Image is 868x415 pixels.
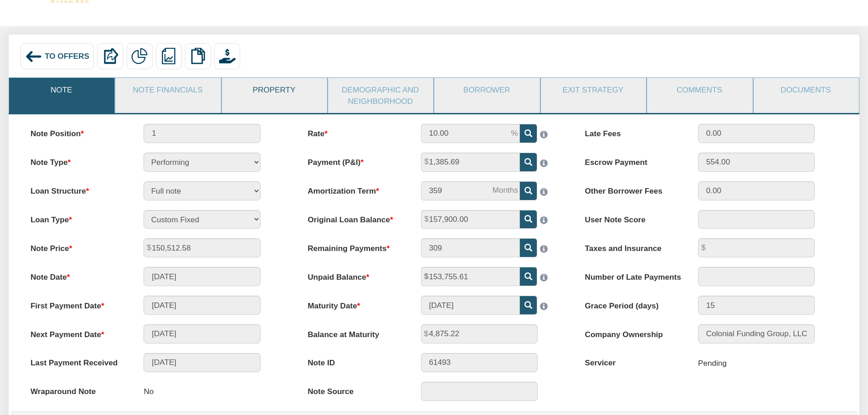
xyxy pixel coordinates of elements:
[144,296,260,315] input: MM/DD/YYYY
[21,181,134,197] label: Loan Structure
[144,267,260,286] input: MM/DD/YYYY
[45,51,89,61] span: To Offers
[575,181,689,197] label: Other Borrower Fees
[328,78,432,113] a: Demographic and Neighborhood
[575,296,689,311] label: Grace Period (days)
[298,353,411,369] label: Note ID
[21,124,134,139] label: Note Position
[21,267,134,282] label: Note Date
[144,382,154,402] p: No
[575,210,689,225] label: User Note Score
[575,238,689,254] label: Taxes and Insurance
[219,48,236,64] img: purchase_offer.png
[298,324,411,340] label: Balance at Maturity
[21,296,134,311] label: First Payment Date
[575,324,689,340] label: Company Ownership
[21,382,134,397] label: Wraparound Note
[190,48,206,64] img: copy.png
[298,382,411,397] label: Note Source
[298,181,411,197] label: Amortization Term
[131,48,148,64] img: partial.png
[298,124,411,139] label: Rate
[575,124,689,139] label: Late Fees
[298,296,411,311] label: Maturity Date
[144,353,260,372] input: MM/DD/YYYY
[298,267,411,282] label: Unpaid Balance
[647,78,751,102] a: Comments
[160,48,177,64] img: reports.png
[298,210,411,225] label: Original Loan Balance
[21,353,134,369] label: Last Payment Received
[144,324,260,343] input: MM/DD/YYYY
[9,78,113,102] a: Note
[575,267,689,282] label: Number of Late Payments
[298,238,411,254] label: Remaining Payments
[421,124,520,143] input: This field can contain only numeric characters
[25,48,42,65] img: back_arrow_left_icon.svg
[115,78,220,102] a: Note Financials
[222,78,326,102] a: Property
[21,324,134,340] label: Next Payment Date
[575,353,689,369] label: Servicer
[21,210,134,225] label: Loan Type
[298,153,411,168] label: Payment (P&I)
[21,238,134,254] label: Note Price
[21,153,134,168] label: Note Type
[541,78,645,102] a: Exit Strategy
[102,48,118,64] img: export.svg
[434,78,539,102] a: Borrower
[421,296,520,315] input: MM/DD/YYYY
[575,153,689,168] label: Escrow Payment
[698,353,727,373] div: Pending
[754,78,858,102] a: Documents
